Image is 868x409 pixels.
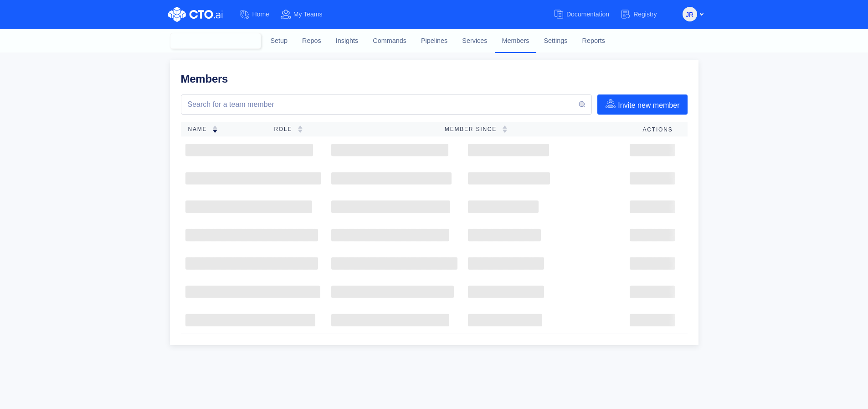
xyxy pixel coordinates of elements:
[605,98,616,109] img: invite-member-icon
[597,94,687,115] button: Invite new member
[683,7,697,21] button: JR
[329,29,366,53] a: Insights
[274,126,298,132] span: Role
[686,7,693,22] span: JR
[536,29,575,53] a: Settings
[455,29,494,53] a: Services
[252,10,269,18] span: Home
[280,6,334,23] a: My Teams
[168,7,223,22] img: CTO.ai Logo
[295,29,329,53] a: Repos
[414,29,455,53] a: Pipelines
[502,126,508,133] img: sorting-empty.svg
[553,6,620,23] a: Documentation
[495,29,537,52] a: Members
[239,6,280,23] a: Home
[587,122,688,136] th: Actions
[298,126,303,133] img: sorting-empty.svg
[575,29,612,53] a: Reports
[566,10,609,18] span: Documentation
[445,126,502,132] span: Member Since
[365,29,414,53] a: Commands
[187,99,578,110] input: Search
[620,6,668,23] a: Registry
[263,29,295,53] a: Setup
[633,10,657,18] span: Registry
[181,71,228,87] h1: Members
[293,10,323,18] span: My Teams
[212,126,218,133] img: sorting-down.svg
[188,126,213,132] span: Name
